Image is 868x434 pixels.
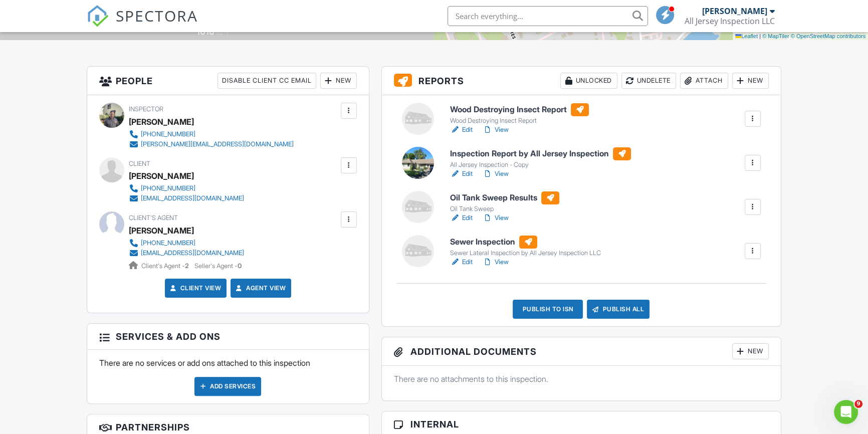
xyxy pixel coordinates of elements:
[141,194,244,202] div: [EMAIL_ADDRESS][DOMAIN_NAME]
[129,183,244,193] a: [PHONE_NUMBER]
[513,300,583,319] div: Publish to ISN
[450,147,631,160] h6: Inspection Report by All Jersey Inspection
[87,324,368,350] h3: Services & Add ons
[450,191,559,204] h6: Oil Tank Sweep Results
[129,129,294,139] a: [PHONE_NUMBER]
[87,5,109,27] img: The Best Home Inspection Software - Spectora
[394,373,769,384] p: There are no attachments to this inspection.
[218,73,316,89] div: Disable Client CC Email
[450,236,601,249] h6: Sewer Inspection
[129,238,244,248] a: [PHONE_NUMBER]
[129,105,163,113] span: Inspector
[732,73,769,89] div: New
[87,350,368,403] div: There are no services or add ons attached to this inspection
[129,139,294,149] a: [PERSON_NAME][EMAIL_ADDRESS][DOMAIN_NAME]
[448,6,648,26] input: Search everything...
[141,249,244,257] div: [EMAIL_ADDRESS][DOMAIN_NAME]
[129,168,194,183] div: [PERSON_NAME]
[834,400,858,424] iframe: Intercom live chat
[141,262,190,270] span: Client's Agent -
[320,73,357,89] div: New
[450,161,631,169] div: All Jersey Inspection - Copy
[732,343,769,359] div: New
[450,213,473,223] a: Edit
[196,26,214,37] div: 1616
[685,16,775,26] div: All Jersey Inspection LLC
[382,67,781,95] h3: Reports
[450,147,631,169] a: Inspection Report by All Jersey Inspection All Jersey Inspection - Copy
[450,117,589,125] div: Wood Destroying Insect Report
[702,6,767,16] div: [PERSON_NAME]
[483,257,509,267] a: View
[680,73,728,89] div: Attach
[450,169,473,179] a: Edit
[450,125,473,135] a: Edit
[450,236,601,258] a: Sewer Inspection Sewer Lateral Inspection by All Jersey Inspection LLC
[129,114,194,129] div: [PERSON_NAME]
[621,73,676,89] div: Undelete
[87,67,368,95] h3: People
[587,300,649,319] div: Publish All
[238,262,242,270] strong: 0
[382,337,781,366] h3: Additional Documents
[129,193,244,203] a: [EMAIL_ADDRESS][DOMAIN_NAME]
[129,223,194,238] div: [PERSON_NAME]
[483,169,509,179] a: View
[141,239,195,247] div: [PHONE_NUMBER]
[87,14,198,35] a: SPECTORA
[116,5,198,26] span: SPECTORA
[450,249,601,257] div: Sewer Lateral Inspection by All Jersey Inspection LLC
[560,73,617,89] div: Unlocked
[129,214,178,222] span: Client's Agent
[450,205,559,213] div: Oil Tank Sweep
[735,33,758,39] a: Leaflet
[141,140,294,148] div: [PERSON_NAME][EMAIL_ADDRESS][DOMAIN_NAME]
[450,257,473,267] a: Edit
[450,103,589,116] h6: Wood Destroying Insect Report
[216,29,230,36] span: sq. ft.
[168,283,222,293] a: Client View
[185,262,189,270] strong: 2
[129,248,244,258] a: [EMAIL_ADDRESS][DOMAIN_NAME]
[194,377,261,396] div: Add Services
[450,191,559,213] a: Oil Tank Sweep Results Oil Tank Sweep
[234,283,286,293] a: Agent View
[483,125,509,135] a: View
[194,262,242,270] span: Seller's Agent -
[141,184,195,192] div: [PHONE_NUMBER]
[762,33,789,39] a: © MapTiler
[483,213,509,223] a: View
[141,130,195,138] div: [PHONE_NUMBER]
[450,103,589,125] a: Wood Destroying Insect Report Wood Destroying Insect Report
[854,400,862,408] span: 9
[759,33,761,39] span: |
[129,160,150,167] span: Client
[791,33,865,39] a: © OpenStreetMap contributors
